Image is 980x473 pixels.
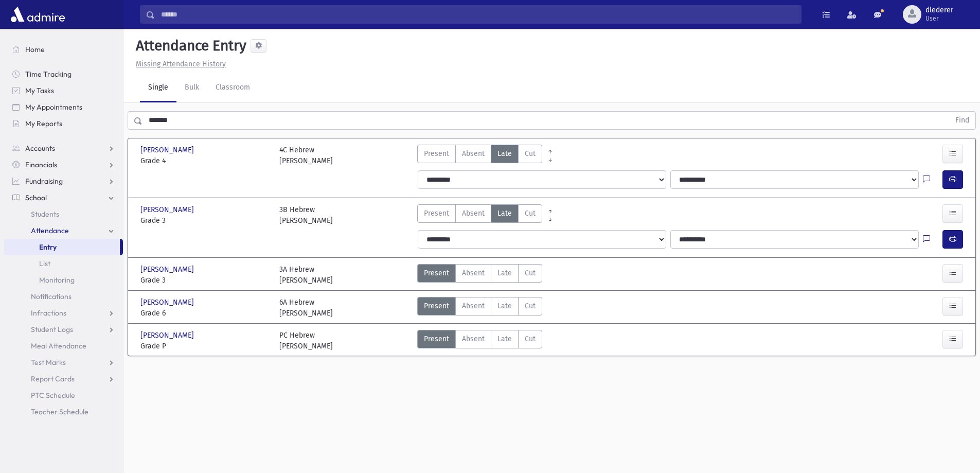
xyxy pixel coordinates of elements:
span: Present [424,268,449,278]
a: Fundraising [4,173,123,189]
a: My Appointments [4,99,123,115]
a: Financials [4,156,123,173]
a: Single [140,74,176,102]
span: dlederer [925,6,953,14]
span: Student Logs [31,325,73,334]
a: PTC Schedule [4,387,123,404]
a: Student Logs [4,321,123,338]
span: Entry [39,242,57,252]
div: AttTypes [417,264,542,286]
span: Present [424,148,449,159]
span: [PERSON_NAME] [140,330,196,341]
span: Cut [525,334,536,344]
span: Absent [462,301,485,311]
span: Grade 3 [140,275,269,286]
a: Time Tracking [4,66,123,82]
u: Missing Attendance History [136,60,226,68]
input: Search [155,5,801,24]
span: Grade 4 [140,155,269,166]
span: Absent [462,334,485,344]
div: AttTypes [417,297,542,319]
span: Notifications [31,292,72,301]
span: Test Marks [31,358,66,367]
a: Accounts [4,140,123,156]
span: Absent [462,208,485,219]
span: Cut [525,148,536,159]
span: My Reports [25,119,62,128]
span: Late [497,334,512,344]
span: Financials [25,160,57,169]
span: Absent [462,148,485,159]
span: [PERSON_NAME] [140,264,196,275]
span: Accounts [25,144,55,153]
span: Grade P [140,341,269,352]
div: 6A Hebrew [PERSON_NAME] [279,297,333,319]
span: Monitoring [39,275,75,285]
div: 3A Hebrew [PERSON_NAME] [279,264,333,286]
div: AttTypes [417,204,542,226]
span: User [925,14,953,23]
a: Classroom [207,74,258,102]
span: Present [424,334,449,344]
span: Absent [462,268,485,278]
span: Meal Attendance [31,341,86,351]
span: Attendance [31,226,69,235]
span: Cut [525,301,536,311]
span: [PERSON_NAME] [140,145,196,155]
img: AdmirePro [8,4,67,25]
h5: Attendance Entry [132,37,246,55]
span: Fundraising [25,177,63,186]
span: Report Cards [31,374,75,383]
span: Present [424,208,449,219]
span: [PERSON_NAME] [140,204,196,215]
a: Infractions [4,305,123,321]
a: Meal Attendance [4,338,123,354]
a: Notifications [4,288,123,305]
span: Late [497,268,512,278]
a: Test Marks [4,354,123,371]
span: [PERSON_NAME] [140,297,196,308]
a: Students [4,206,123,222]
span: Present [424,301,449,311]
span: Cut [525,208,536,219]
div: AttTypes [417,330,542,352]
a: Missing Attendance History [132,60,226,68]
a: My Reports [4,115,123,132]
a: Attendance [4,222,123,239]
span: PTC Schedule [31,391,75,400]
div: AttTypes [417,145,542,166]
span: Late [497,148,512,159]
span: Infractions [31,308,66,318]
span: Late [497,208,512,219]
span: Teacher Schedule [31,407,88,416]
a: Bulk [176,74,207,102]
a: Teacher Schedule [4,404,123,420]
div: 3B Hebrew [PERSON_NAME] [279,204,333,226]
span: Home [25,45,45,54]
a: Monitoring [4,272,123,288]
span: Cut [525,268,536,278]
span: Grade 3 [140,215,269,226]
button: Find [949,112,975,129]
span: Grade 6 [140,308,269,319]
span: My Appointments [25,102,82,112]
span: Time Tracking [25,69,72,79]
span: List [39,259,50,268]
span: Students [31,209,59,219]
span: Late [497,301,512,311]
span: School [25,193,47,202]
a: School [4,189,123,206]
a: List [4,255,123,272]
div: PC Hebrew [PERSON_NAME] [279,330,333,352]
span: My Tasks [25,86,54,95]
a: Home [4,41,123,58]
div: 4C Hebrew [PERSON_NAME] [279,145,333,166]
a: Entry [4,239,120,255]
a: Report Cards [4,371,123,387]
a: My Tasks [4,82,123,99]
